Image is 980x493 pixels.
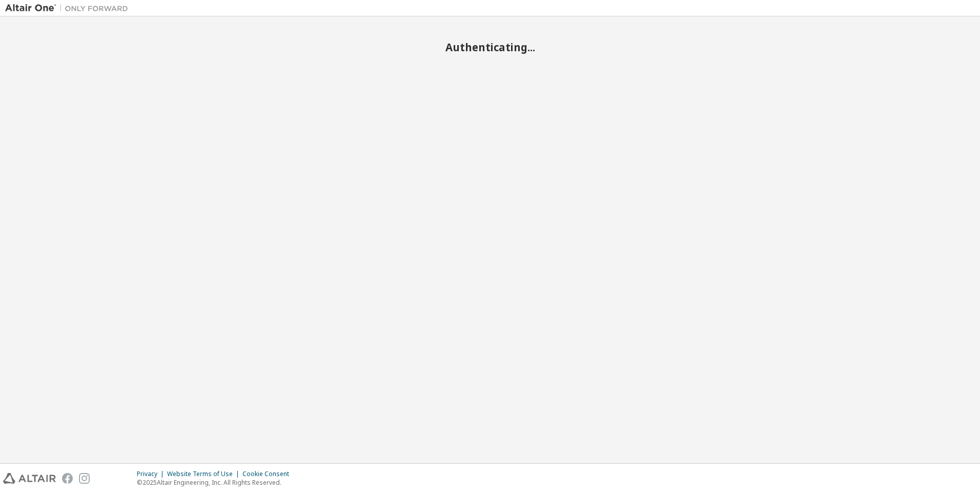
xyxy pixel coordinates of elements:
img: facebook.svg [62,473,73,484]
h2: Authenticating... [5,40,975,54]
img: instagram.svg [79,473,90,484]
p: © 2025 Altair Engineering, Inc. All Rights Reserved. [137,478,295,487]
img: Altair One [5,3,133,13]
div: Cookie Consent [242,470,295,478]
div: Privacy [137,470,167,478]
img: altair_logo.svg [3,473,56,484]
div: Website Terms of Use [167,470,242,478]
